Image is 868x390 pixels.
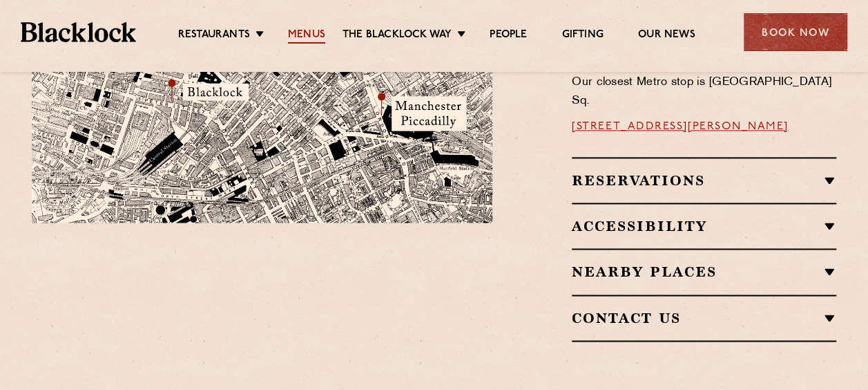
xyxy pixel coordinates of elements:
h2: Nearby Places [572,263,836,280]
img: BL_Textured_Logo-footer-cropped.svg [21,22,136,41]
h2: Contact Us [572,310,836,326]
a: The Blacklock Way [343,28,452,44]
div: Book Now [744,13,847,51]
h2: Accessibility [572,218,836,234]
a: Menus [288,28,325,44]
a: Gifting [561,28,603,44]
a: Restaurants [178,28,250,44]
h2: Reservations [572,172,836,189]
a: Our News [638,28,695,44]
a: [STREET_ADDRESS][PERSON_NAME] [572,121,789,132]
span: Our closest Metro stop is [GEOGRAPHIC_DATA] Sq. [572,77,832,106]
a: People [490,28,527,44]
img: svg%3E [316,212,510,342]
